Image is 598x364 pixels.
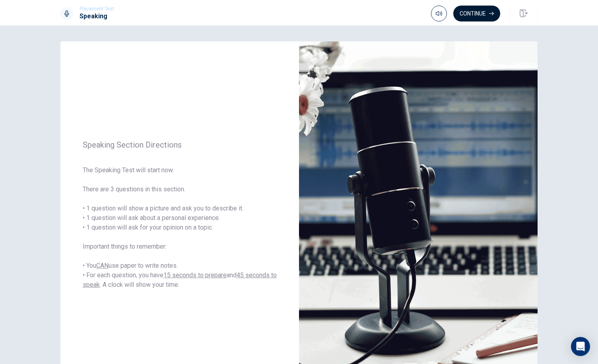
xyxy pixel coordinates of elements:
[83,140,277,150] span: Speaking Section Directions
[80,6,114,12] span: Placement Test
[163,271,227,279] u: 15 seconds to prepare
[571,337,590,356] div: Open Intercom Messenger
[96,262,109,269] u: CAN
[453,6,500,21] button: Continue
[80,12,114,21] h1: Speaking
[83,165,277,290] span: The Speaking Test will start now. There are 3 questions in this section. • 1 question will show a...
